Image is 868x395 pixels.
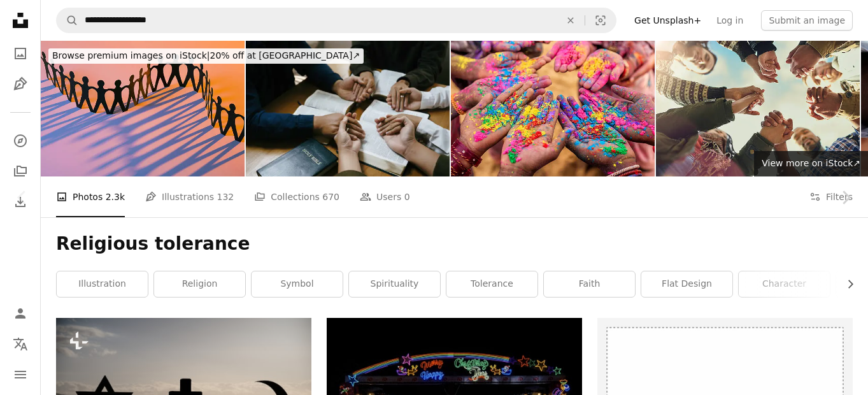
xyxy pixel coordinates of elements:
button: Filters [809,176,853,217]
a: Get Unsplash+ [627,10,709,31]
button: Search Unsplash [57,8,78,32]
button: Submit an image [761,10,853,31]
a: Illustrations 132 [145,176,234,217]
a: Illustrations [8,71,33,97]
a: spirituality [349,271,440,297]
a: faith [544,271,635,297]
a: Next [823,136,868,259]
button: Visual search [585,8,616,32]
a: Browse premium images on iStock|20% off at [GEOGRAPHIC_DATA]↗ [41,41,371,71]
img: Group of Indian children playing holi in Rajasthan, India [451,41,655,176]
a: Users 0 [360,176,410,217]
span: View more on iStock ↗ [762,158,860,168]
img: Paper Men Joining Together As Team, Union, Family or Network [41,41,245,176]
button: Language [8,331,33,357]
h1: Religious tolerance [56,233,853,255]
a: Photos [8,41,33,66]
img: Real friends are there when you need them [656,41,860,176]
img: Christian Family prayer and worship. Christian group of people holding hands and praying worships... [246,41,450,176]
a: Log in / Sign up [8,301,33,326]
a: tolerance [446,271,537,297]
button: scroll list to the right [839,271,853,297]
a: Log in [709,10,751,31]
a: symbol [252,271,343,297]
a: Collections 670 [254,176,339,217]
a: character [739,271,830,297]
button: Menu [8,362,33,387]
button: Clear [557,8,585,32]
span: Browse premium images on iStock | [52,50,210,61]
a: View more on iStock↗ [754,151,868,176]
a: religion [154,271,245,297]
span: 132 [217,190,234,204]
span: 20% off at [GEOGRAPHIC_DATA] ↗ [52,50,360,61]
a: Explore [8,128,33,154]
a: flat design [641,271,732,297]
a: illustration [57,271,148,297]
span: 670 [322,190,339,204]
form: Find visuals sitewide [56,8,616,33]
span: 0 [404,190,410,204]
